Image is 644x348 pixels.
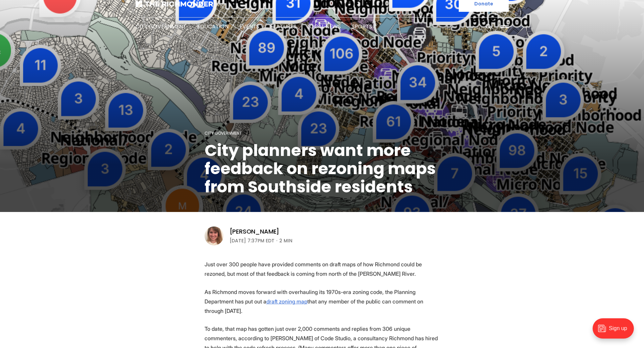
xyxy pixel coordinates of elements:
[205,260,440,278] p: Just over 300 people have provided comments on draft maps of how Richmond could be rezoned, but m...
[136,23,186,30] a: City Government
[205,141,440,196] h1: City planners want more feedback on rezoning maps from Southside residents
[197,23,229,30] a: Education
[239,23,259,30] a: Events
[230,237,275,245] time: [DATE] 7:37PM EDT
[205,130,242,136] a: City Government
[270,23,296,30] a: Features
[307,23,341,30] a: Local News
[279,237,292,245] span: 2 min
[136,0,213,7] img: The Richmonder
[205,226,223,245] img: Sarah Vogelsong
[483,22,494,32] button: Search this site
[587,315,644,348] iframe: portal-trigger
[352,23,372,30] a: Sports
[230,227,280,236] a: [PERSON_NAME]
[266,298,307,305] a: draft zoning map
[205,287,440,316] p: As Richmond moves forward with overhauling its 1970s-era zoning code, the Planning Department has...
